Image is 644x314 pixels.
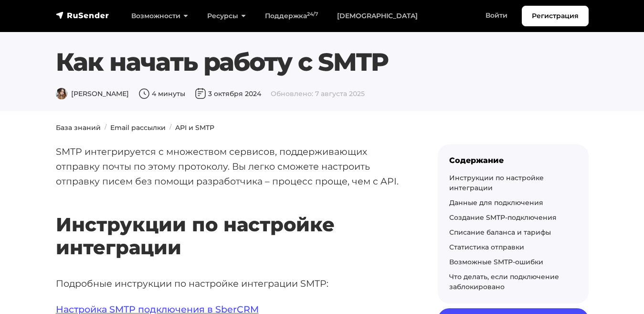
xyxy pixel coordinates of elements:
a: Данные для подключения [449,198,543,207]
a: Списание баланса и тарифы [449,228,551,237]
sup: 24/7 [307,11,318,17]
a: API и SMTP [175,123,214,132]
a: Что делать, если подключение заблокировано [449,272,559,291]
a: [DEMOGRAPHIC_DATA] [327,6,427,26]
span: 3 октября 2024 [195,89,261,98]
a: Возможные SMTP-ошибки [449,258,543,266]
p: Подробные инструкции по настройке интеграции SMTP: [56,276,407,291]
a: Email рассылки [110,123,166,132]
a: Поддержка24/7 [255,6,327,26]
a: Создание SMTP-подключения [449,213,557,222]
a: Статистика отправки [449,243,524,251]
img: Дата публикации [195,88,206,99]
p: SMTP интегрируется с множеством сервисов, поддерживающих отправку почты по этому протоколу. Вы ле... [56,144,407,188]
div: Содержание [449,156,577,165]
span: 4 минуты [138,89,185,98]
h2: Инструкции по настройке интеграции [56,185,407,259]
a: Регистрация [522,6,589,26]
span: Обновлено: 7 августа 2025 [271,89,365,98]
img: Время чтения [138,88,150,99]
a: Инструкции по настройке интеграции [449,173,544,192]
a: База знаний [56,123,101,132]
img: RuSender [56,11,109,20]
a: Ресурсы [198,6,255,26]
h1: Как начать работу с SMTP [56,47,589,77]
a: Возможности [122,6,198,26]
a: Войти [476,6,517,25]
span: [PERSON_NAME] [56,89,129,98]
nav: breadcrumb [50,123,594,133]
